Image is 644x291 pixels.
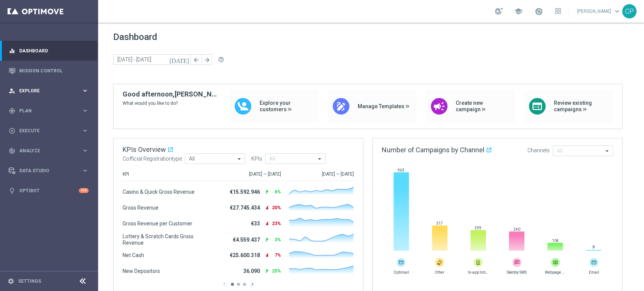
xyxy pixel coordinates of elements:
[81,87,89,94] i: keyboard_arrow_right
[9,87,15,94] i: person_search
[19,89,81,93] span: Explore
[514,7,523,15] span: school
[9,147,81,154] div: Analyze
[19,149,81,153] span: Analyze
[8,48,89,54] button: equalizer Dashboard
[19,109,81,113] span: Plan
[8,188,89,194] button: lightbulb Optibot +10
[9,147,15,154] i: track_changes
[19,41,89,61] a: Dashboard
[9,187,15,194] i: lightbulb
[9,47,15,54] i: equalizer
[8,278,14,285] i: settings
[8,88,89,94] button: person_search Explore keyboard_arrow_right
[19,168,81,173] span: Data Studio
[81,167,89,174] i: keyboard_arrow_right
[8,168,89,174] button: Data Studio keyboard_arrow_right
[9,107,15,114] i: gps_fixed
[79,188,89,193] div: +10
[9,127,15,134] i: play_circle_outline
[613,7,621,15] span: keyboard_arrow_down
[9,87,81,94] div: Explore
[8,68,89,74] button: Mission Control
[576,6,622,17] a: [PERSON_NAME]keyboard_arrow_down
[18,279,41,283] a: Settings
[9,107,81,114] div: Plan
[8,148,89,154] button: track_changes Analyze keyboard_arrow_right
[9,167,81,174] div: Data Studio
[81,107,89,114] i: keyboard_arrow_right
[9,61,89,81] div: Mission Control
[9,41,89,61] div: Dashboard
[81,147,89,154] i: keyboard_arrow_right
[622,4,636,18] div: CP
[19,181,79,201] a: Optibot
[8,128,89,134] button: play_circle_outline Execute keyboard_arrow_right
[8,108,89,114] button: gps_fixed Plan keyboard_arrow_right
[81,127,89,134] i: keyboard_arrow_right
[9,127,81,134] div: Execute
[9,181,89,201] div: Optibot
[19,61,89,81] a: Mission Control
[19,129,81,133] span: Execute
